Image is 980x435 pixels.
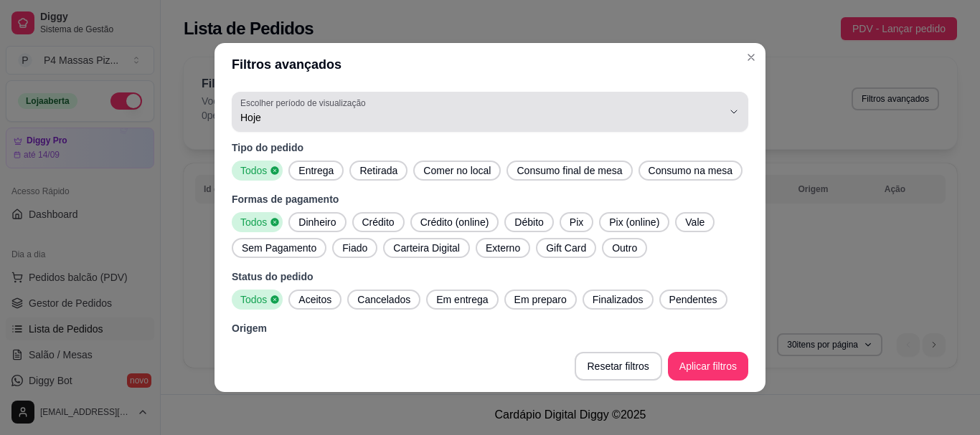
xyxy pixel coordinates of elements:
[235,215,270,229] span: Todos
[232,92,748,132] button: Escolher período de visualizaçãoHoje
[215,43,765,86] header: Filtros avançados
[583,290,654,310] button: Finalizados
[664,292,723,307] span: Pendentes
[639,161,743,181] button: Consumo na mesa
[476,238,530,258] button: Externo
[413,161,501,181] button: Comer no local
[349,161,407,181] button: Retirada
[410,212,499,232] button: Crédito (online)
[679,215,710,229] span: Vale
[293,163,339,178] span: Entrega
[415,215,495,229] span: Crédito (online)
[240,110,722,125] span: Hoje
[288,212,346,232] button: Dinheiro
[357,215,400,229] span: Crédito
[288,290,341,310] button: Aceitos
[232,269,748,284] p: Status do pedido
[564,215,589,229] span: Pix
[352,292,416,307] span: Cancelados
[536,238,596,258] button: Gift Card
[232,238,326,258] button: Sem Pagamento
[659,290,727,310] button: Pendentes
[602,238,647,258] button: Outro
[288,161,344,181] button: Entrega
[235,292,270,307] span: Todos
[606,241,643,255] span: Outro
[507,161,632,181] button: Consumo final de mesa
[504,212,553,232] button: Débito
[347,290,420,310] button: Cancelados
[560,212,593,232] button: Pix
[354,163,403,178] span: Retirada
[240,97,370,109] label: Escolher período de visualização
[426,290,498,310] button: Em entrega
[352,212,405,232] button: Crédito
[504,290,577,310] button: Em preparo
[232,212,283,232] button: Todos
[293,292,337,307] span: Aceitos
[232,321,748,335] p: Origem
[509,215,549,229] span: Débito
[675,212,715,232] button: Vale
[236,241,322,255] span: Sem Pagamento
[418,163,496,178] span: Comer no local
[599,212,669,232] button: Pix (online)
[387,241,466,255] span: Carteira Digital
[643,163,739,178] span: Consumo na mesa
[740,46,763,69] button: Close
[668,352,748,381] button: Aplicar filtros
[511,163,628,178] span: Consumo final de mesa
[235,163,270,178] span: Todos
[383,238,470,258] button: Carteira Digital
[575,352,662,381] button: Resetar filtros
[509,292,573,307] span: Em preparo
[232,290,283,310] button: Todos
[430,292,494,307] span: Em entrega
[293,215,341,229] span: Dinheiro
[332,238,377,258] button: Fiado
[232,140,748,155] p: Tipo do pedido
[603,215,665,229] span: Pix (online)
[336,241,373,255] span: Fiado
[232,161,283,181] button: Todos
[540,241,592,255] span: Gift Card
[480,241,526,255] span: Externo
[587,292,649,307] span: Finalizados
[232,192,748,206] p: Formas de pagamento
